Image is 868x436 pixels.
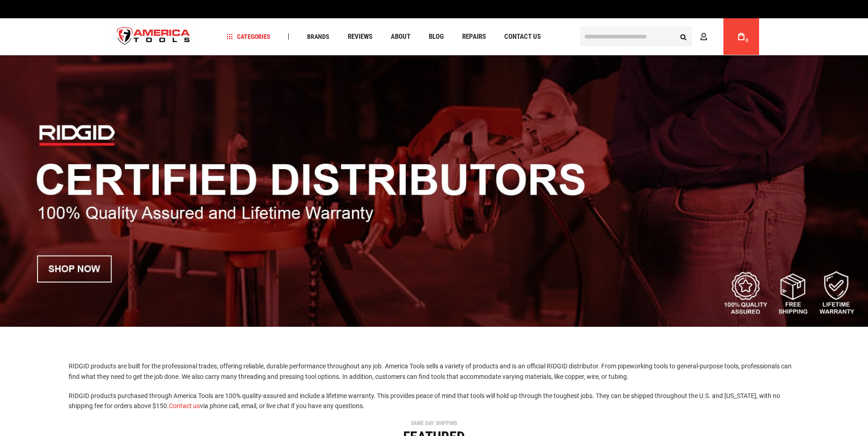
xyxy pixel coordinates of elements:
[746,38,749,43] span: 0
[226,33,270,40] span: Categories
[458,31,490,43] a: Repairs
[344,31,377,43] a: Reviews
[222,31,275,43] a: Categories
[69,391,799,411] p: RIDGID products purchased through America Tools are 100% quality-assured and include a lifetime w...
[348,33,372,40] span: Reviews
[109,20,198,54] img: America Tools
[303,31,334,43] a: Brands
[307,33,329,40] span: Brands
[169,402,200,409] a: Contact us
[107,420,761,426] div: SAME DAY SHIPPING
[387,31,415,43] a: About
[69,361,799,382] p: RIDGID products are built for the professional trades, offering reliable, durable performance thr...
[429,33,444,40] span: Blog
[504,33,541,40] span: Contact Us
[733,18,750,55] a: 0
[675,28,692,45] button: Search
[391,33,410,40] span: About
[425,31,448,43] a: Blog
[462,33,486,40] span: Repairs
[500,31,545,43] a: Contact Us
[109,20,198,54] a: store logo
